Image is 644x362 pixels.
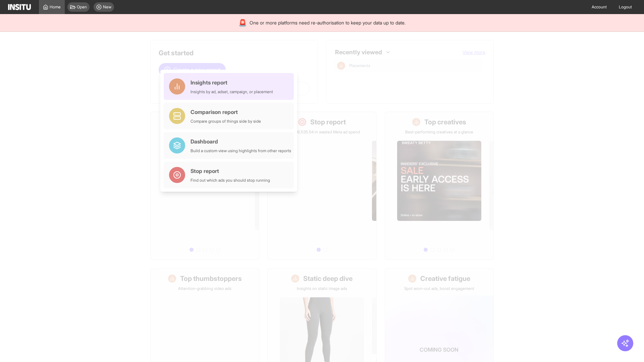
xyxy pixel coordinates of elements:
span: Open [77,4,87,10]
div: Find out which ads you should stop running [191,178,270,183]
div: 🚨 [238,18,247,27]
div: Dashboard [191,137,291,145]
div: Stop report [191,167,270,175]
div: Insights by ad, adset, campaign, or placement [191,89,273,95]
span: New [103,4,111,10]
span: Home [50,4,61,10]
div: Build a custom view using highlights from other reports [191,148,291,154]
div: Compare groups of things side by side [191,119,261,124]
div: Comparison report [191,108,261,116]
span: One or more platforms need re-authorisation to keep your data up to date. [250,19,406,26]
div: Insights report [191,78,273,86]
img: Logo [8,4,31,10]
